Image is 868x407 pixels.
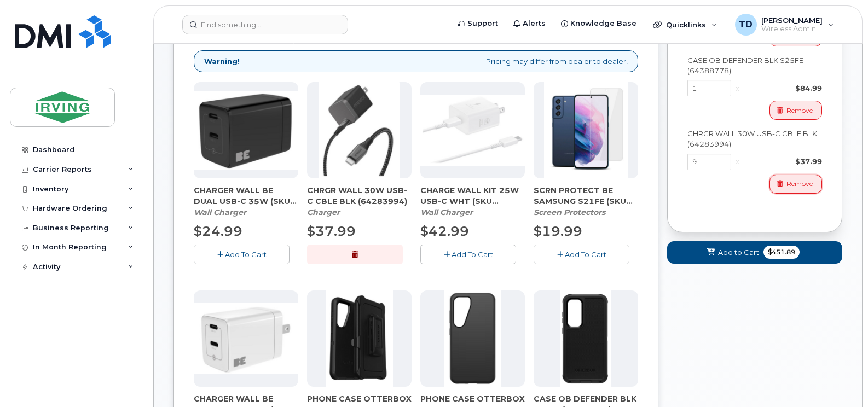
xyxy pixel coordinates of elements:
span: $24.99 [194,223,242,239]
span: $42.99 [420,223,469,239]
img: SCRN_PROTECT_BE_SAMSUNG_S21FE.png [544,82,628,178]
span: Wireless Admin [761,25,823,33]
em: Screen Protectors [534,207,605,217]
div: x [731,156,744,167]
img: chrgr_wall_30w_-_blk.png [319,82,399,178]
div: CHRGR WALL 30W USB-C CBLE BLK (64283994) [307,185,412,218]
span: $451.89 [763,246,800,259]
span: $37.99 [307,223,356,239]
span: CHRGR WALL 30W USB-C CBLE BLK (64283994) [307,185,412,207]
strong: Warning! [204,56,240,67]
div: x [731,83,744,94]
span: $19.99 [534,223,582,239]
span: Alerts [523,18,546,29]
div: CHARGE WALL KIT 25W USB-C WHT (SKU 64287309) [420,185,525,218]
span: [PERSON_NAME] [761,16,823,25]
a: Alerts [506,13,553,34]
span: TD [739,18,753,31]
span: Add To Cart [225,250,267,259]
button: Remove [769,175,822,194]
div: Pricing may differ from dealer to dealer! [194,50,638,73]
span: CHARGER WALL BE DUAL USB-C 35W (SKU 64281532) [194,185,298,207]
span: Remove [786,106,813,115]
button: Remove [769,101,822,120]
span: Add To Cart [452,250,493,259]
button: Add To Cart [194,245,290,264]
em: Wall Charger [194,207,246,217]
img: CHARGER_WALL_BE_DUAL_USB-C_35W.png [194,91,298,170]
span: Add to Cart [718,247,759,258]
img: s24_fe_ob_Def.png [560,290,612,387]
div: Tricia Downard [727,14,842,36]
span: CHARGE WALL KIT 25W USB-C WHT (SKU 64287309) [420,185,525,207]
button: Add To Cart [534,245,629,264]
span: Quicklinks [666,20,706,29]
button: Add to Cart $451.89 [667,241,842,264]
img: S23_Defender.png [326,290,393,387]
img: CHARGE_WALL_KIT_25W_USB-C_WHT.png [420,95,525,166]
div: SCRN PROTECT BE SAMSUNG S21FE (SKU 64281536) [534,185,638,218]
div: $84.99 [744,83,822,94]
img: S23_Symmetry.png [444,290,501,387]
div: CASE OB DEFENDER BLK S25FE (64388778) [687,55,822,75]
a: Support [450,13,506,34]
button: Add To Cart [420,245,516,264]
a: Knowledge Base [553,13,644,34]
span: Add To Cart [565,250,606,259]
em: Charger [307,207,340,217]
span: Support [467,18,498,29]
span: Remove [786,179,813,189]
span: SCRN PROTECT BE SAMSUNG S21FE (SKU 64281536) [534,185,638,207]
div: Quicklinks [645,14,725,36]
input: Find something... [182,15,348,34]
span: Knowledge Base [570,18,636,29]
div: $37.99 [744,156,822,167]
div: CHARGER WALL BE DUAL USB-C 35W (SKU 64281532) [194,185,298,218]
em: Wall Charger [420,207,473,217]
img: BE.png [194,303,298,373]
div: CHRGR WALL 30W USB-C CBLE BLK (64283994) [687,129,822,149]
